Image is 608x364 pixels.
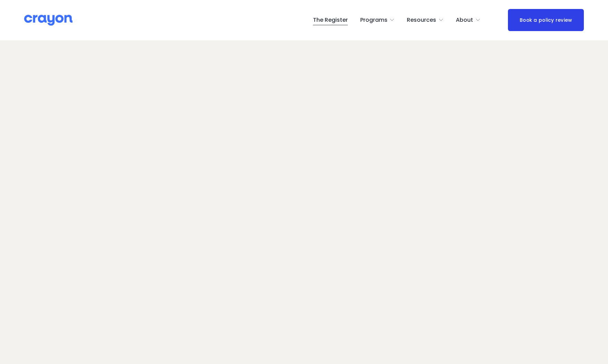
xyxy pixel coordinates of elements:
a: folder dropdown [456,15,481,26]
a: folder dropdown [407,15,444,26]
a: The Register [313,15,348,26]
a: Book a policy review [508,9,584,31]
span: About [456,15,473,25]
span: Programs [360,15,388,25]
span: Resources [407,15,436,25]
img: Crayon [24,14,72,26]
a: folder dropdown [360,15,395,26]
